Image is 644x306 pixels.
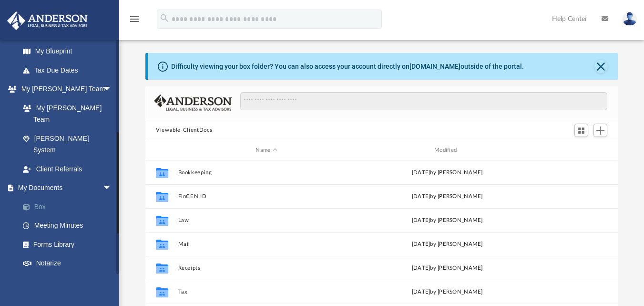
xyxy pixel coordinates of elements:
[13,129,122,159] a: [PERSON_NAME] System
[13,61,126,80] a: Tax Due Dates
[102,273,122,292] span: arrow_drop_down
[359,240,536,248] div: [DATE] by [PERSON_NAME]
[574,124,589,137] button: Switch to Grid View
[102,179,122,198] span: arrow_drop_down
[129,13,140,25] i: menu
[178,241,355,247] button: Mail
[102,80,122,99] span: arrow_drop_down
[178,288,355,295] button: Tax
[409,63,460,70] a: [DOMAIN_NAME]
[13,197,126,216] a: Box
[623,12,637,26] img: User Pic
[178,146,355,155] div: Name
[159,13,170,23] i: search
[7,80,122,99] a: My [PERSON_NAME] Teamarrow_drop_down
[358,146,535,155] div: Modified
[129,18,140,25] a: menu
[171,62,524,72] div: Difficulty viewing your box folder? You can also access your account directly on outside of the p...
[178,217,355,223] button: Law
[359,216,536,224] div: [DATE] by [PERSON_NAME]
[13,216,126,235] a: Meeting Minutes
[13,159,122,179] a: Client Referrals
[156,126,212,135] button: Viewable-ClientDocs
[4,11,91,30] img: Anderson Advisors Platinum Portal
[240,92,607,110] input: Search files and folders
[7,179,126,198] a: My Documentsarrow_drop_down
[359,168,536,177] div: [DATE] by [PERSON_NAME]
[594,60,608,73] button: Close
[7,273,122,292] a: Online Learningarrow_drop_down
[178,169,355,175] button: Bookkeeping
[359,287,536,296] div: [DATE] by [PERSON_NAME]
[13,42,122,61] a: My Blueprint
[540,146,606,155] div: id
[593,124,608,137] button: Add
[359,264,536,272] div: [DATE] by [PERSON_NAME]
[359,192,536,200] div: [DATE] by [PERSON_NAME]
[150,146,174,155] div: id
[178,264,355,271] button: Receipts
[13,235,122,254] a: Forms Library
[13,98,117,129] a: My [PERSON_NAME] Team
[178,193,355,199] button: FinCEN ID
[13,254,126,273] a: Notarize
